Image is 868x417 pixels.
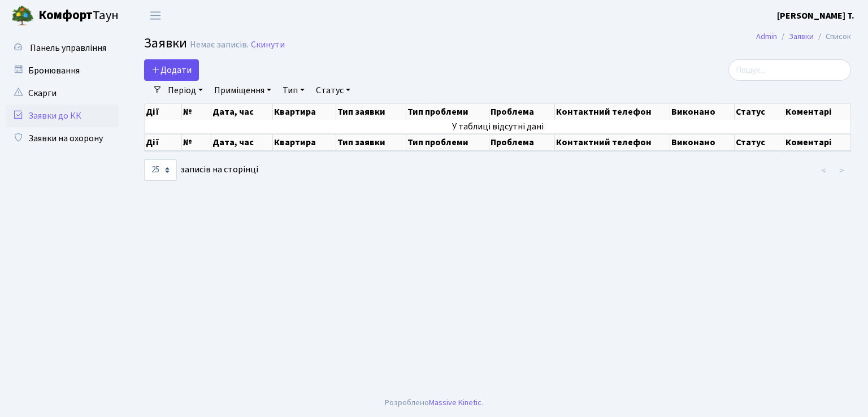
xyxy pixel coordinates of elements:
a: Скарги [6,82,119,105]
th: Тип заявки [336,134,406,151]
th: Дії [145,134,182,151]
th: № [182,104,211,120]
th: Тип заявки [336,104,406,120]
td: У таблиці відсутні дані [145,120,851,133]
th: Квартира [273,134,336,151]
a: Заявки до КК [6,105,119,127]
th: Проблема [489,104,555,120]
a: Період [163,81,207,100]
b: [PERSON_NAME] Т. [777,10,854,22]
button: Переключити навігацію [141,6,170,25]
span: Додати [151,64,192,76]
th: Тип проблеми [406,104,490,120]
a: Статус [311,81,355,100]
span: Заявки [144,33,187,53]
a: Заявки [789,31,814,42]
select: записів на сторінці [144,159,177,181]
th: Проблема [489,134,555,151]
a: Заявки на охорону [6,127,119,150]
th: № [182,134,211,151]
b: Комфорт [38,6,93,24]
a: Бронювання [6,59,119,82]
a: Admin [756,31,777,42]
th: Квартира [273,104,336,120]
th: Виконано [670,134,735,151]
th: Тип проблеми [406,134,490,151]
th: Дії [145,104,182,120]
a: Скинути [251,40,285,50]
img: logo.png [11,5,34,27]
div: Немає записів. [190,40,249,50]
label: записів на сторінці [144,159,258,181]
a: Тип [278,81,309,100]
th: Статус [735,104,784,120]
a: Massive Kinetic [429,397,481,409]
th: Контактний телефон [555,134,670,151]
span: Панель управління [30,42,106,54]
div: Розроблено . [385,397,483,409]
span: Таун [38,6,119,25]
th: Статус [735,134,784,151]
th: Виконано [670,104,735,120]
th: Дата, час [211,104,273,120]
a: Додати [144,59,199,81]
th: Дата, час [211,134,273,151]
input: Пошук... [728,59,851,81]
a: [PERSON_NAME] Т. [777,9,854,23]
th: Коментарі [784,104,851,120]
li: Список [814,31,851,43]
nav: breadcrumb [739,25,868,49]
a: Приміщення [210,81,276,100]
th: Коментарі [784,134,851,151]
a: Панель управління [6,37,119,59]
th: Контактний телефон [555,104,670,120]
